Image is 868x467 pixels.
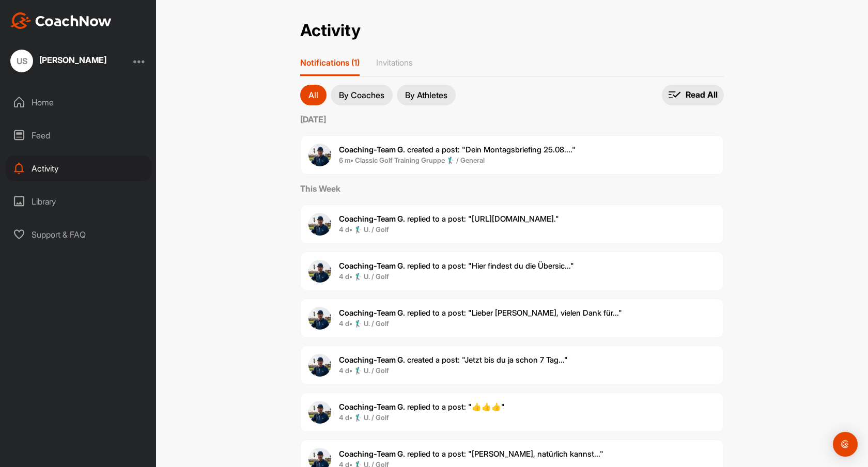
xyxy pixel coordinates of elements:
span: replied to a post : "[PERSON_NAME], natürlich kannst..." [339,449,603,459]
b: Coaching-Team G. [339,402,405,412]
img: CoachNow [10,12,112,29]
label: This Week [300,182,724,195]
button: All [300,85,327,105]
b: Coaching-Team G. [339,449,405,459]
img: user avatar [308,144,331,166]
div: Activity [6,155,151,181]
b: 6 m • Classic Golf Training Gruppe 🏌️‍♂️ / General [339,156,485,164]
button: By Coaches [331,85,393,105]
span: replied to a post : "Lieber [PERSON_NAME], vielen Dank für..." [339,308,622,318]
div: US [10,50,33,72]
img: user avatar [308,260,331,283]
img: user avatar [308,354,331,377]
b: Coaching-Team G. [339,355,405,365]
h2: Activity [300,21,361,41]
b: Coaching-Team G. [339,145,405,154]
b: 4 d • 🏌‍♂ U. / Golf [339,319,389,328]
span: replied to a post : "[URL][DOMAIN_NAME]." [339,214,559,224]
b: 4 d • 🏌‍♂ U. / Golf [339,272,389,281]
label: [DATE] [300,113,724,126]
div: Open Intercom Messenger [833,432,858,457]
b: 4 d • 🏌‍♂ U. / Golf [339,225,389,233]
span: created a post : "Jetzt bis du ja schon 7 Tag..." [339,355,568,365]
img: user avatar [308,213,331,236]
b: Coaching-Team G. [339,261,405,271]
div: Support & FAQ [6,222,151,247]
b: 4 d • 🏌‍♂ U. / Golf [339,413,389,422]
div: Home [6,89,151,115]
img: user avatar [308,401,331,424]
p: Read All [686,89,718,100]
p: All [308,91,318,99]
p: Invitations [376,57,413,68]
div: Feed [6,122,151,148]
button: By Athletes [397,85,456,105]
div: [PERSON_NAME] [39,56,106,64]
span: replied to a post : "👍👍👍" [339,402,505,412]
img: user avatar [308,307,331,330]
div: Library [6,189,151,214]
span: replied to a post : "Hier findest du die Übersic..." [339,261,574,271]
span: created a post : "Dein Montagsbriefing 25.08...." [339,145,576,154]
b: 4 d • 🏌‍♂ U. / Golf [339,366,389,375]
p: Notifications (1) [300,57,360,68]
b: Coaching-Team G. [339,214,405,224]
p: By Coaches [339,91,384,99]
b: Coaching-Team G. [339,308,405,318]
p: By Athletes [405,91,447,99]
